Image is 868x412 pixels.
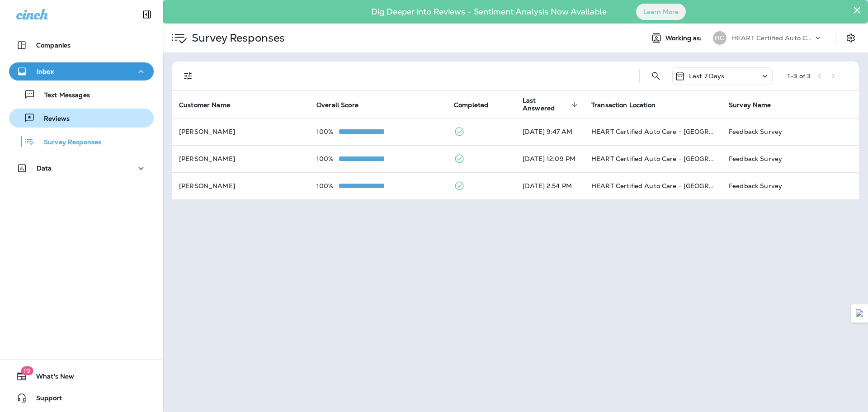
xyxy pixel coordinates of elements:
[729,101,771,109] span: Survey Name
[9,159,154,177] button: Data
[843,30,859,46] button: Settings
[316,155,339,162] p: 100%
[732,34,813,42] p: HEART Certified Auto Care
[188,31,285,45] p: Survey Responses
[523,97,580,112] span: Last Answered
[454,101,500,109] span: Completed
[713,31,726,45] div: HC
[584,118,722,145] td: HEART Certified Auto Care - [GEOGRAPHIC_DATA]
[853,3,861,17] button: Close
[179,101,242,109] span: Customer Name
[345,10,633,13] p: Dig Deeper into Reviews - Sentiment Analysis Now Available
[689,72,725,80] p: Last 7 Days
[9,389,154,407] button: Support
[37,68,54,75] p: Inbox
[515,118,584,145] td: [DATE] 9:47 AM
[172,118,309,145] td: [PERSON_NAME]
[665,34,704,42] span: Working as:
[584,145,722,172] td: HEART Certified Auto Care - [GEOGRAPHIC_DATA]
[591,101,656,109] span: Transaction Location
[27,394,62,405] span: Support
[729,101,783,109] span: Survey Name
[172,145,309,172] td: [PERSON_NAME]
[316,128,339,135] p: 100%
[722,145,859,172] td: Feedback Survey
[35,138,101,147] p: Survey Responses
[27,373,74,384] span: What's New
[179,101,230,109] span: Customer Name
[35,91,90,100] p: Text Messages
[9,62,154,81] button: Inbox
[316,101,359,109] span: Overall Score
[316,182,339,189] p: 100%
[523,97,569,112] span: Last Answered
[454,101,488,109] span: Completed
[21,366,33,375] span: 19
[36,42,71,49] p: Companies
[9,36,154,54] button: Companies
[584,172,722,199] td: HEART Certified Auto Care - [GEOGRAPHIC_DATA]
[636,4,686,20] button: Learn More
[9,132,154,151] button: Survey Responses
[722,118,859,145] td: Feedback Survey
[134,5,160,24] button: Collapse Sidebar
[856,309,864,317] img: Detect Auto
[722,172,859,199] td: Feedback Survey
[9,85,154,104] button: Text Messages
[647,67,665,85] button: Search Survey Responses
[515,172,584,199] td: [DATE] 2:54 PM
[35,115,70,123] p: Reviews
[788,72,811,80] div: 1 - 3 of 3
[316,101,370,109] span: Overall Score
[172,172,309,199] td: [PERSON_NAME]
[591,101,667,109] span: Transaction Location
[9,367,154,385] button: 19What's New
[179,67,197,85] button: Filters
[37,165,52,172] p: Data
[515,145,584,172] td: [DATE] 12:09 PM
[9,109,154,128] button: Reviews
